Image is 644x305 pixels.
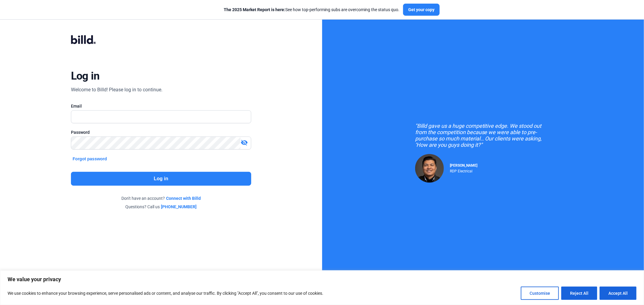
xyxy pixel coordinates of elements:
span: [PERSON_NAME] [450,163,477,168]
div: Password [71,129,251,135]
a: [PHONE_NUMBER] [161,204,197,210]
p: We use cookies to enhance your browsing experience, serve personalised ads or content, and analys... [8,290,323,297]
div: RDP Electrical [450,168,477,173]
span: The 2025 Market Report is here: [224,7,285,12]
div: Questions? Call us [71,204,251,210]
button: Reject All [561,287,597,300]
button: Forgot password [71,156,109,162]
button: Log in [71,172,251,186]
a: Connect with Billd [166,195,201,201]
p: We value your privacy [8,276,636,283]
div: Welcome to Billd! Please log in to continue. [71,86,162,93]
img: Raul Pacheco [415,154,444,183]
mat-icon: visibility_off [241,139,248,146]
div: "Billd gave us a huge competitive edge. We stood out from the competition because we were able to... [415,123,551,148]
div: Email [71,103,251,109]
div: Don't have an account? [71,195,251,201]
div: See how top-performing subs are overcoming the status quo. [224,7,399,13]
button: Accept All [600,287,636,300]
button: Customise [521,287,559,300]
button: Get your copy [403,4,440,16]
div: Log in [71,69,100,83]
